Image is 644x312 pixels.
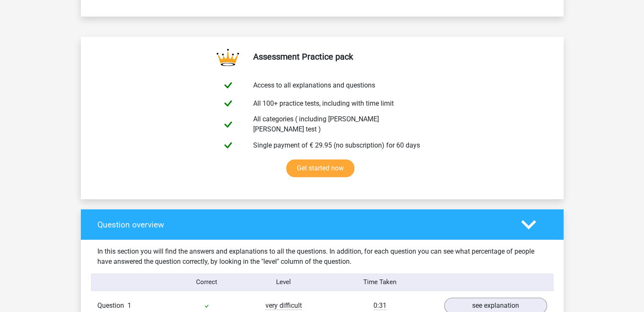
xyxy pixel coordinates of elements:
a: Get started now [286,159,354,177]
div: Correct [168,277,245,287]
span: 0:31 [373,301,387,310]
span: 1 [127,301,131,309]
span: Question [97,301,127,311]
span: very difficult [265,301,302,310]
div: Level [245,277,322,287]
div: In this section you will find the answers and explanations to all the questions. In addition, for... [91,246,553,267]
h4: Question overview [97,220,509,230]
div: Time Taken [322,277,437,287]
